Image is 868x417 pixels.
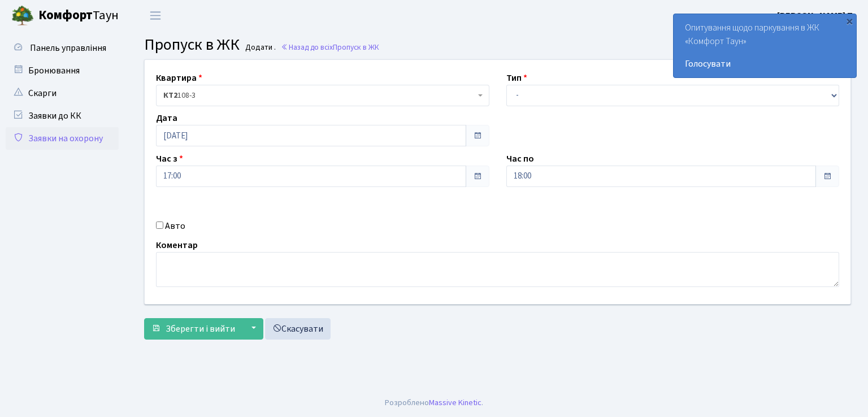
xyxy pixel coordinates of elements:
[6,105,119,127] a: Заявки до КК
[429,397,481,409] a: Massive Kinetic
[144,318,242,340] button: Зберегти і вийти
[777,9,854,23] a: [PERSON_NAME] Т.
[156,111,177,125] label: Дата
[38,6,119,25] span: Таун
[165,219,185,233] label: Авто
[141,6,170,25] button: Переключити навігацію
[674,14,856,77] div: Опитування щодо паркування в ЖК «Комфорт Таун»
[144,33,240,56] span: Пропуск в ЖК
[156,238,198,252] label: Коментар
[163,90,177,101] b: КТ2
[265,318,331,340] a: Скасувати
[166,323,235,335] span: Зберегти і вийти
[156,152,183,166] label: Час з
[243,43,276,53] small: Додати .
[6,59,119,82] a: Бронювання
[6,37,119,59] a: Панель управління
[506,71,527,85] label: Тип
[156,85,489,106] span: <b>КТ2</b>&nbsp;&nbsp;&nbsp;108-3
[281,42,379,53] a: Назад до всіхПропуск в ЖК
[6,127,119,150] a: Заявки на охорону
[38,6,93,24] b: Комфорт
[163,90,475,101] span: <b>КТ2</b>&nbsp;&nbsp;&nbsp;108-3
[685,57,845,71] a: Голосувати
[333,42,379,53] span: Пропуск в ЖК
[506,152,534,166] label: Час по
[844,15,855,27] div: ×
[156,71,202,85] label: Квартира
[777,10,854,22] b: [PERSON_NAME] Т.
[11,5,34,27] img: logo.png
[385,397,483,409] div: Розроблено .
[30,42,106,54] span: Панель управління
[6,82,119,105] a: Скарги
